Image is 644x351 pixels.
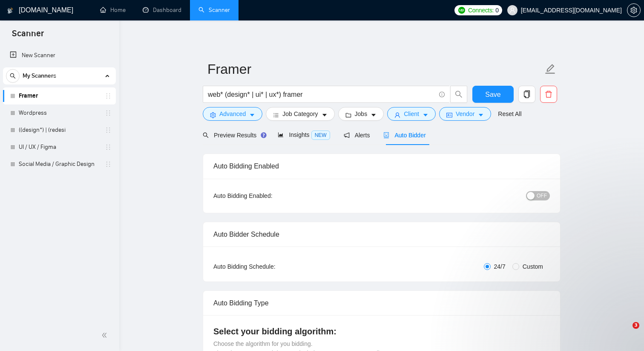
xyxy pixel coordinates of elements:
[632,322,639,329] span: 3
[627,3,641,17] button: setting
[101,331,110,339] span: double-left
[208,89,435,100] input: Search Freelance Jobs...
[404,109,419,119] span: Client
[6,69,20,83] button: search
[627,7,641,14] a: setting
[338,107,384,121] button: folderJobscaret-down
[491,262,509,271] span: 24/7
[207,58,543,80] input: Scanner name...
[213,262,325,271] div: Auto Bidding Schedule:
[468,6,494,15] span: Connects:
[344,132,350,138] span: notification
[485,89,500,100] span: Save
[446,112,452,118] span: idcard
[456,109,474,119] span: Vendor
[105,144,112,151] span: holder
[458,7,465,14] img: upwork-logo.png
[6,73,19,79] span: search
[439,107,491,121] button: idcardVendorcaret-down
[19,139,100,156] a: UI / UX / Figma
[249,112,255,118] span: caret-down
[509,7,515,13] span: user
[23,67,56,84] span: My Scanners
[540,86,557,103] button: delete
[519,262,546,271] span: Custom
[19,87,100,104] a: Framer
[540,90,557,98] span: delete
[210,112,216,118] span: setting
[387,107,436,121] button: userClientcaret-down
[219,109,246,119] span: Advanced
[627,7,640,14] span: setting
[394,112,400,118] span: user
[105,127,112,133] span: holder
[10,47,109,64] a: New Scanner
[203,107,262,121] button: settingAdvancedcaret-down
[19,122,100,139] a: ((design*) | (redesi
[105,161,112,168] span: holder
[383,132,389,138] span: robot
[545,64,556,75] span: edit
[498,109,521,119] a: Reset All
[322,112,328,118] span: caret-down
[143,6,181,14] a: dashboardDashboard
[282,109,318,119] span: Job Category
[518,86,535,103] button: copy
[105,93,112,99] span: holder
[519,90,535,98] span: copy
[311,131,330,140] span: NEW
[383,132,425,139] span: Auto Bidder
[278,132,284,138] span: area-chart
[203,132,209,138] span: search
[213,325,550,337] h4: Select your bidding algorithm:
[7,4,13,17] img: logo
[19,156,100,173] a: Social Media / Graphic Design
[344,132,370,139] span: Alerts
[439,92,445,97] span: info-circle
[537,191,547,200] span: OFF
[213,191,325,200] div: Auto Bidding Enabled:
[213,154,550,178] div: Auto Bidding Enabled
[273,112,279,118] span: bars
[615,322,635,342] iframe: Intercom live chat
[266,107,334,121] button: barsJob Categorycaret-down
[345,112,351,118] span: folder
[100,6,126,14] a: homeHome
[5,27,51,45] span: Scanner
[423,112,428,118] span: caret-down
[478,112,484,118] span: caret-down
[203,132,264,139] span: Preview Results
[278,131,330,138] span: Insights
[198,6,230,14] a: searchScanner
[3,67,116,173] li: My Scanners
[105,110,112,116] span: holder
[451,90,467,98] span: search
[371,112,377,118] span: caret-down
[472,86,514,103] button: Save
[450,86,467,103] button: search
[355,109,368,119] span: Jobs
[495,6,499,15] span: 0
[260,131,267,139] div: Tooltip anchor
[213,291,550,315] div: Auto Bidding Type
[19,104,100,122] a: Wordpress
[3,47,116,64] li: New Scanner
[213,222,550,247] div: Auto Bidder Schedule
